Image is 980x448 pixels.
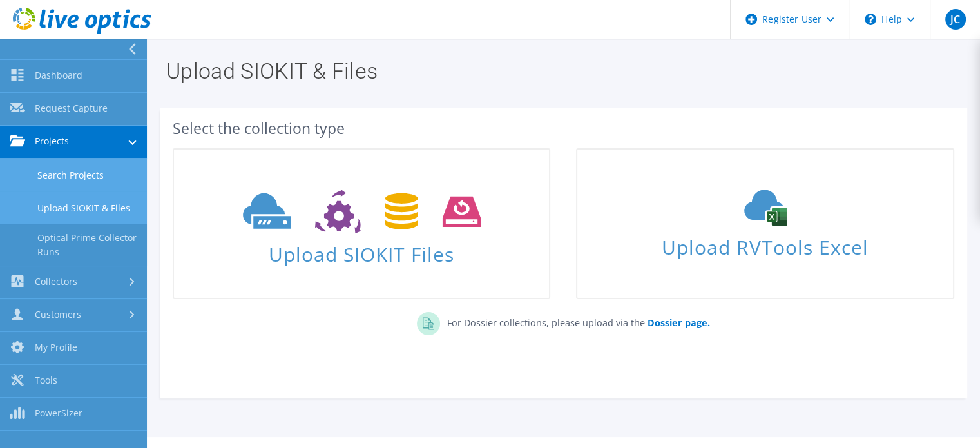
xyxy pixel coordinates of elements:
[576,148,954,299] a: Upload RVTools Excel
[173,148,550,299] a: Upload SIOKIT Files
[644,317,709,329] a: Dossier page.
[173,121,954,135] div: Select the collection type
[577,230,952,258] span: Upload RVTools Excel
[166,60,954,82] h1: Upload SIOKIT & Files
[440,312,709,330] p: For Dossier collections, please upload via the
[865,14,876,25] svg: \n
[945,9,966,30] span: JC
[647,317,709,329] b: Dossier page.
[174,237,549,264] span: Upload SIOKIT Files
